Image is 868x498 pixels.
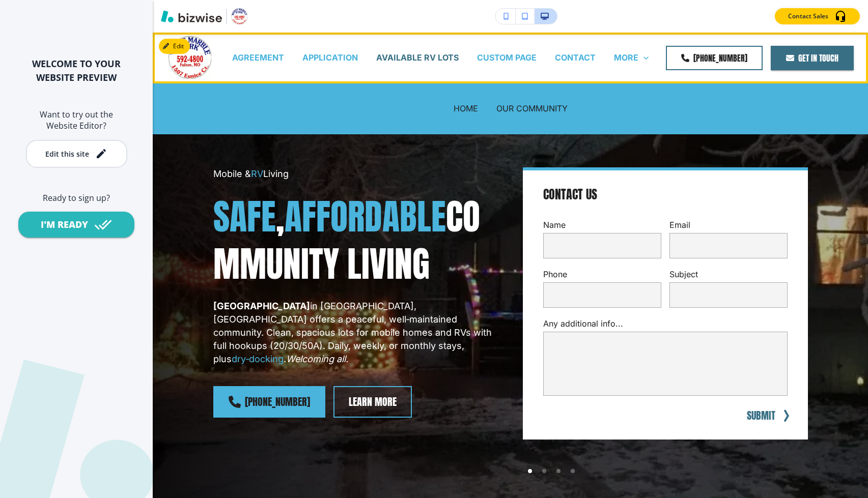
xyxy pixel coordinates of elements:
a: [PHONE_NUMBER] [213,386,325,418]
div: I'M READY [41,218,88,231]
img: White Marble Park [168,36,211,79]
p: Name [543,219,661,231]
p: CUSTOM PAGE [477,52,537,64]
p: APPLICATION [302,52,358,64]
button: Get In Touch [771,46,854,70]
h2: WELCOME TO YOUR WEBSITE PREVIEW [16,57,136,84]
p: Mobile & Living [213,167,498,181]
p: Email [669,219,788,231]
p: Any additional info... [543,318,788,330]
button: Contact Sales [775,8,860,24]
p: HOME [454,103,478,114]
span: Safe [213,190,276,243]
p: AGREEMENT [232,52,284,64]
em: Welcoming all. [286,354,348,364]
img: Your Logo [231,8,247,24]
p: Phone [543,269,661,280]
p: MORE [614,52,638,64]
div: Edit this site [45,150,89,158]
h1: , Community Living [213,193,498,287]
p: Subject [669,269,788,280]
a: [PHONE_NUMBER] [666,46,763,70]
span: Affordable [285,190,446,243]
span: dry‑docking [232,354,284,364]
p: AVAILABLE RV LOTS [376,52,459,64]
span: RV [251,168,263,179]
p: Contact Sales [788,12,828,21]
img: Bizwise Logo [161,10,222,22]
button: SUBMIT [745,408,777,423]
button: Learn More [333,386,412,418]
p: OUR COMMUNITY [496,103,568,114]
h6: Ready to sign up? [16,192,136,203]
button: Edit this site [26,140,127,168]
strong: [GEOGRAPHIC_DATA] [213,301,310,311]
h6: Want to try out the Website Editor? [16,109,136,132]
button: I'M READY [18,212,134,238]
button: Edit [159,39,190,54]
p: in [GEOGRAPHIC_DATA], [GEOGRAPHIC_DATA] offers a peaceful, well‑maintained community. Clean, spac... [213,300,498,366]
p: CONTACT [555,52,596,64]
h4: Contact Us [543,187,597,203]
